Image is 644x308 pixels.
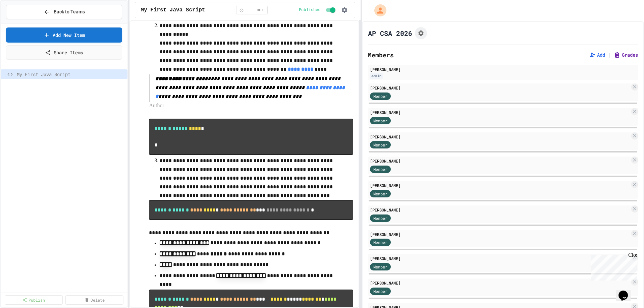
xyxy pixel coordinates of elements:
[370,231,630,237] div: [PERSON_NAME]
[370,109,630,115] div: [PERSON_NAME]
[616,281,637,301] iframe: chat widget
[415,27,427,39] button: Assignment Settings
[608,51,611,59] span: |
[368,28,412,38] h1: AP CSA 2026
[373,93,387,99] span: Member
[370,182,630,188] div: [PERSON_NAME]
[614,52,638,58] button: Grades
[6,5,122,19] button: Back to Teams
[3,3,46,43] div: Chat with us now!Close
[65,295,123,305] a: Delete
[299,6,337,14] div: Content is published and visible to students
[370,158,630,164] div: [PERSON_NAME]
[370,66,636,72] div: [PERSON_NAME]
[370,85,630,91] div: [PERSON_NAME]
[6,27,122,43] a: Add New Item
[373,142,387,148] span: Member
[589,52,605,58] button: Add
[370,280,630,286] div: [PERSON_NAME]
[370,134,630,140] div: [PERSON_NAME]
[299,7,321,13] span: Published
[373,239,387,245] span: Member
[370,255,630,261] div: [PERSON_NAME]
[5,295,63,305] a: Publish
[257,7,265,13] span: min
[373,118,387,124] span: Member
[367,3,388,18] div: My Account
[373,288,387,294] span: Member
[54,8,85,15] span: Back to Teams
[373,264,387,270] span: Member
[373,191,387,197] span: Member
[370,73,383,79] div: Admin
[17,71,125,78] span: My First Java Script
[6,45,122,60] a: Share Items
[373,215,387,221] span: Member
[370,207,630,213] div: [PERSON_NAME]
[588,252,637,281] iframe: chat widget
[141,6,205,14] span: My First Java Script
[373,166,387,172] span: Member
[368,50,394,60] h2: Members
